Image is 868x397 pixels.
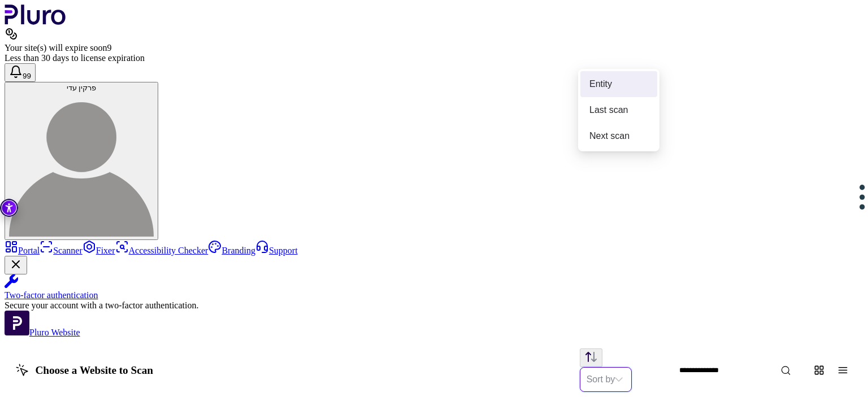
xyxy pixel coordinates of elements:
a: Fixer [83,246,115,255]
a: Branding [208,246,255,255]
a: Two-factor authentication [5,274,863,300]
button: Close Two-factor authentication notification [5,256,27,274]
div: Last scan [589,104,648,116]
aside: Sidebar menu [5,240,863,338]
div: Less than 30 days to license expiration [5,53,863,63]
button: Change content view type to table [833,360,853,380]
div: Next scan [589,130,648,142]
img: פרקין עדי [9,92,154,237]
a: Logo [5,17,66,27]
span: 9 [107,43,111,53]
a: Portal [5,246,40,255]
button: פרקין עדיפרקין עדי [5,82,158,240]
div: Last scan [580,97,657,123]
input: Website Search [672,361,827,380]
button: Change sorting direction [580,348,602,367]
div: Next scan [580,123,657,149]
h1: Choose a Website to Scan [15,363,153,378]
div: Set sorting [580,367,632,392]
span: פרקין עדי [67,84,97,92]
a: Accessibility Checker [115,246,209,255]
div: Two-factor authentication [5,290,863,300]
div: Entity [589,78,648,90]
button: Open notifications, you have 382 new notifications [5,63,36,82]
a: Support [255,246,298,255]
a: Open Pluro Website [5,328,80,337]
a: Scanner [40,246,83,255]
div: Entity [580,71,657,97]
div: Your site(s) will expire soon [5,43,863,53]
span: 99 [23,72,31,80]
div: Secure your account with a two-factor authentication. [5,300,863,311]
